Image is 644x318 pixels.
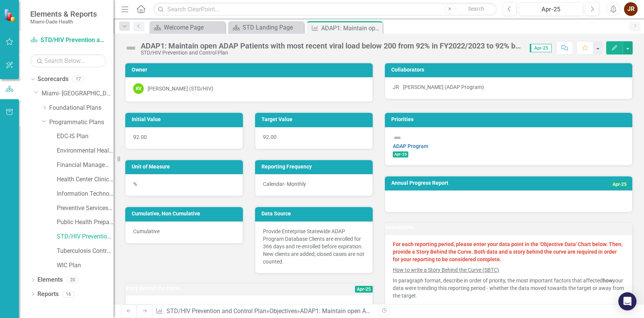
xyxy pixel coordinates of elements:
[393,151,408,157] span: Apr-25
[321,23,381,33] div: ADAP1: Maintain open ADAP Patients with most recent viral load below 200 from 92% in FY2022/2023 ...
[391,180,572,186] h3: Annual Progress Report
[530,44,552,52] span: Apr-25
[57,247,114,256] a: Tuberculosis Control & Prevention Plan
[230,23,302,32] a: STD Landing Page
[4,8,17,22] img: ClearPoint Strategy
[151,23,223,32] a: Welcome Page
[603,277,613,284] strong: how
[57,161,114,170] a: Financial Management Plan
[57,218,114,227] a: Public Health Preparedness Plan
[49,104,114,112] a: Foundational Plans
[42,89,114,98] a: Miami- [GEOGRAPHIC_DATA]
[261,211,369,217] h3: Data Source
[457,4,495,14] button: Search
[166,307,266,315] a: STD/HIV Prevention and Control Plan
[468,6,484,12] span: Search
[393,133,402,142] img: Not Defined
[519,2,583,16] button: Apr-25
[391,67,628,73] h3: Collaborators
[125,42,137,54] img: Not Defined
[72,76,84,83] div: 17
[133,83,144,94] div: KV
[30,9,97,19] span: Elements & Reports
[243,23,302,32] div: STD Landing Page
[57,204,114,213] a: Preventive Services Plan
[391,117,628,122] h3: Priorities
[521,5,580,14] div: Apr-25
[261,164,369,170] h3: Reporting Frequency
[385,224,632,230] h3: Instructions
[125,285,313,291] h3: Story Behind the Curve
[355,286,373,293] span: Apr-25
[624,2,638,16] button: JR
[403,83,484,91] div: [PERSON_NAME] (ADAP Program)
[133,134,147,140] span: 92.00
[141,50,522,56] div: STD/HIV Prevention and Control Plan
[57,132,114,141] a: EDC-IS Plan
[132,67,369,73] h3: Owner
[37,276,63,284] a: Elements
[393,275,624,301] p: In paragraph format, describe in order of priority, the most important factors that affected your...
[62,291,75,297] div: 16
[164,23,223,32] div: Welcome Page
[148,85,213,92] div: [PERSON_NAME] (STD/HIV)
[255,174,373,196] div: Calendar- Monthly
[30,54,106,67] input: Search Below...
[37,290,59,299] a: Reports
[132,164,239,170] h3: Unit of Measure
[393,83,399,91] div: JR
[30,19,97,25] small: Miami-Dade Health
[57,190,114,198] a: Information Technology Plan
[67,277,79,283] div: 20
[611,181,628,188] span: Apr-25
[30,36,106,45] a: STD/HIV Prevention and Control Plan
[132,117,239,122] h3: Initial Value
[141,42,522,50] div: ADAP1: Maintain open ADAP Patients with most recent viral load below 200 from 92% in FY2022/2023 ...
[57,232,114,241] a: STD/HIV Prevention and Control Plan
[393,241,622,262] strong: For each reporting period, please enter your data point in the 'Objective Data' Chart below. Then...
[618,292,636,310] div: Open Intercom Messenger
[263,228,364,265] span: Provide Enterprise Statewide ADAP Program Database Clients are enrolled for 366 days and re-enrol...
[49,118,114,127] a: Programmatic Plans
[156,307,373,316] div: » »
[57,175,114,184] a: Health Center Clinical Admin Support Plan
[133,181,137,187] span: %
[263,134,277,140] span: 92.00
[393,267,499,273] u: How to write a Story Behind the Curve (SBTC)
[261,117,369,122] h3: Target Value
[57,147,114,155] a: Environmental Health Plan
[153,3,497,16] input: Search ClearPoint...
[132,211,239,217] h3: Cumulative, Non Cumulative
[133,228,160,234] span: Cumulative
[57,261,114,270] a: WIC Plan
[393,143,428,149] a: ADAP Program
[269,307,297,315] a: Objectives
[37,75,68,84] a: Scorecards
